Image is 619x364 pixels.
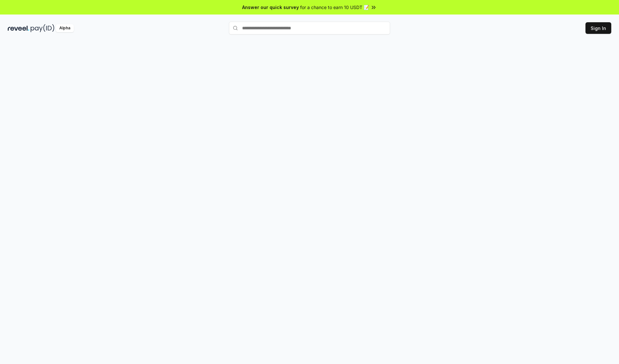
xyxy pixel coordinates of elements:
div: Alpha [56,24,74,32]
span: for a chance to earn 10 USDT 📝 [300,4,369,11]
img: reveel_dark [8,24,29,32]
button: Sign In [585,22,611,34]
span: Answer our quick survey [242,4,299,11]
img: pay_id [31,24,54,32]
